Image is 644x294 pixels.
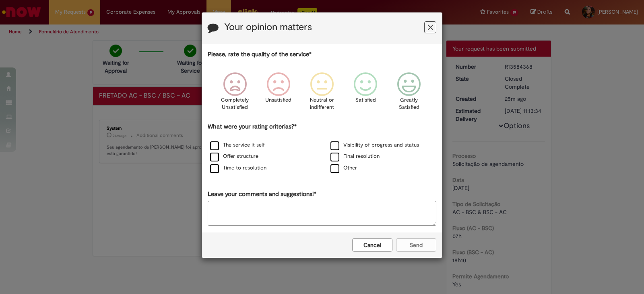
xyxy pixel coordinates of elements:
[394,96,423,111] p: Greatly Satisfied
[330,153,380,160] label: Final resolution
[208,122,436,174] div: What were your rating criterias?*
[208,50,312,59] label: Please, rate the quality of the service*
[352,238,392,252] button: Cancel
[345,66,386,121] div: Satisfied
[301,66,343,121] div: Neutral or indifferent
[265,96,291,104] p: Unsatisfied
[214,66,255,121] div: Completely Unsatisfied
[388,66,429,121] div: Greatly Satisfied
[220,96,249,111] p: Completely Unsatisfied
[208,190,316,198] label: Leave your comments and suggestions!*
[258,66,299,121] div: Unsatisfied
[210,153,258,160] label: Offer structure
[308,96,336,111] p: Neutral or indifferent
[330,141,419,149] label: Visibility of progress and status
[330,164,357,172] label: Other
[224,22,312,33] label: Your opinion matters
[210,141,265,149] label: The service it self
[355,96,376,104] p: Satisfied
[210,164,266,172] label: Time to resolution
